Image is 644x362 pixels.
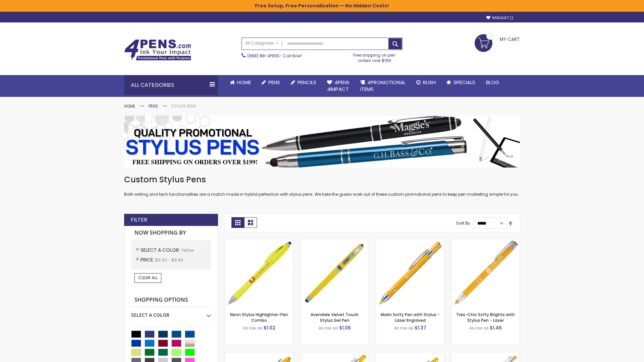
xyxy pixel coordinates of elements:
[141,247,181,253] span: Select A Color
[181,247,194,253] span: Yellow
[225,239,293,244] a: Neon Stylus Highlighter-Pen Combo-Yellow
[124,174,520,185] h1: Custom Stylus Pens
[327,79,350,93] span: 4Pens 4impact
[376,239,444,307] img: Marin Softy Pen with Stylus - Laser Engraved-Yellow
[298,79,316,86] span: Pencils
[451,239,520,307] img: Tres-Chic Softy Brights with Stylus Pen - Laser-Yellow
[256,75,285,90] a: Pens
[225,352,293,358] a: Ellipse Softy Brights with Stylus Pen - Laser-Yellow
[135,273,161,283] a: Clear All
[490,324,502,331] span: $1.46
[339,324,351,331] span: $1.06
[155,257,183,263] span: $0.00 - $9.99
[124,39,191,61] img: 4Pens Custom Pens and Promotional Products
[376,239,444,244] a: Marin Softy Pen with Stylus - Laser Engraved-Yellow
[247,53,302,59] span: - Call Now!
[301,239,369,307] img: Avendale Velvet Touch Stylus Gel Pen-Yellow
[138,275,158,281] span: Clear All
[451,239,520,244] a: Tres-Chic Softy Brights with Stylus Pen - Laser-Yellow
[486,15,513,20] a: Wishlist
[311,312,359,323] a: Avendale Velvet Touch Stylus Gel Pen
[225,239,293,307] img: Neon Stylus Highlighter-Pen Combo-Yellow
[264,324,275,331] span: $1.02
[230,312,288,323] a: Neon Stylus Highlighter-Pen Combo
[456,220,470,226] label: Sort By
[411,75,441,90] a: Rush
[131,226,211,240] strong: Now Shopping by
[301,239,369,244] a: Avendale Velvet Touch Stylus Gel Pen-Yellow
[423,79,436,86] span: Rush
[124,174,520,197] div: Both writing and tech functionalities are a match made in hybrid perfection with stylus pens. We ...
[441,75,481,90] a: Specials
[451,352,520,358] a: Tres-Chic Softy with Stylus Top Pen - ColorJet-Yellow
[231,217,244,228] strong: Grid
[415,324,426,331] span: $1.37
[469,325,489,331] span: As low as
[319,325,338,331] span: As low as
[171,103,196,109] strong: Stylus Pens
[247,53,279,59] a: (888) 88-4PENS
[381,312,440,323] a: Marin Softy Pen with Stylus - Laser Engraved
[237,79,251,86] span: Home
[124,103,135,109] a: Home
[268,79,280,86] span: Pens
[301,352,369,358] a: Phoenix Softy Brights with Stylus Pen - Laser-Yellow
[242,38,282,49] a: All Categories
[453,79,475,86] span: Specials
[225,75,256,90] a: Home
[394,325,414,331] span: As low as
[124,116,520,168] img: Stylus Pens
[481,75,504,90] a: Blog
[141,256,155,263] span: Price
[355,75,411,97] a: 4PROMOTIONALITEMS
[245,41,279,46] span: All Categories
[131,307,211,318] div: Select A Color
[124,75,218,95] div: All Categories
[456,312,515,323] a: Tres-Chic Softy Brights with Stylus Pen - Laser
[376,352,444,358] a: Phoenix Softy Brights Gel with Stylus Pen - Laser-Yellow
[149,103,158,109] a: Pens
[131,293,211,307] strong: Shopping Options
[131,216,147,224] strong: Filter
[322,75,355,97] a: 4Pens4impact
[346,50,403,63] div: Free shipping on pen orders over $199
[243,325,263,331] span: As low as
[360,79,406,93] span: 4PROMOTIONAL ITEMS
[285,75,322,90] a: Pencils
[486,79,499,86] span: Blog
